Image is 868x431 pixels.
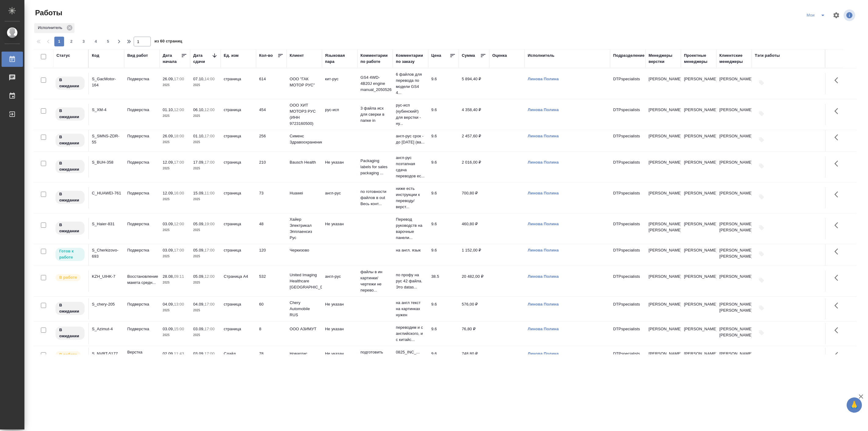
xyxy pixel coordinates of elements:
[396,155,425,179] p: англ-рус поэтапная сдача переводов ес...
[844,9,856,21] span: Посмотреть информацию
[67,37,76,46] button: 2
[193,253,218,259] p: 2025
[831,156,845,171] button: Здесь прячутся важные кнопки
[681,156,716,178] td: [PERSON_NAME]
[396,133,425,145] p: англ-рус срок - до [DATE] (ва...
[193,196,218,202] p: 2025
[256,323,287,344] td: 8
[716,187,752,208] td: [PERSON_NAME]
[174,107,184,112] p: 12:00
[59,191,81,203] p: В ожидании
[193,327,204,331] p: 03.09,
[221,218,256,239] td: страница
[92,107,121,113] div: S_XM-4
[163,165,187,172] p: 2025
[55,190,85,205] div: Исполнитель назначен, приступать к работе пока рано
[193,248,204,252] p: 05.09,
[459,323,489,344] td: 76,80 ₽
[193,302,204,306] p: 04.09,
[163,53,181,65] div: Дата начала
[431,53,441,59] div: Цена
[610,104,646,125] td: DTPspecialists
[716,218,752,239] td: [PERSON_NAME], [PERSON_NAME]
[716,130,752,151] td: [PERSON_NAME]
[755,107,768,120] button: Добавить тэги
[204,134,215,138] p: 17:00
[174,302,184,306] p: 13:00
[59,302,81,314] p: В ожидании
[322,73,357,94] td: кит-рус
[91,37,101,46] button: 4
[92,76,121,88] div: S_GacMotor-164
[92,221,121,227] div: S_Haier-831
[204,191,215,195] p: 11:00
[428,218,459,239] td: 9.6
[92,351,121,357] div: S_NVRT-5177
[681,323,716,344] td: [PERSON_NAME]
[290,76,319,88] p: ООО "ГАК МОТОР РУС"
[610,156,646,178] td: DTPspecialists
[459,348,489,369] td: 748,80 ₽
[610,270,646,292] td: DTPspecialists
[59,134,81,146] p: В ожидании
[256,298,287,320] td: 60
[716,104,752,125] td: [PERSON_NAME]
[849,399,859,411] span: 🙏
[681,270,716,292] td: [PERSON_NAME]
[92,326,121,332] div: S_Azimut-4
[428,104,459,125] td: 9.6
[193,53,212,65] div: Дата сдачи
[755,53,780,59] div: Тэги работы
[55,247,85,262] div: Исполнитель может приступить к работе
[831,104,845,118] button: Здесь прячутся важные кнопки
[428,187,459,208] td: 9.6
[649,301,678,307] p: [PERSON_NAME]
[290,159,319,165] p: Bausch Health
[681,218,716,239] td: [PERSON_NAME]
[204,160,215,165] p: 17:00
[259,53,273,59] div: Кол-во
[831,348,845,362] button: Здесь прячутся важные кнопки
[649,107,678,113] p: [PERSON_NAME]
[428,348,459,369] td: 9.6
[127,107,157,113] p: Подверстка
[193,165,218,172] p: 2025
[755,351,768,364] button: Добавить тэги
[256,270,287,292] td: 532
[831,218,845,233] button: Здесь прячутся важные кнопки
[55,76,85,90] div: Исполнитель назначен, приступать к работе пока рано
[127,133,157,139] p: Подверстка
[163,160,174,165] p: 12.09,
[831,187,845,202] button: Здесь прячутся важные кнопки
[396,300,425,318] p: на англ текст на картинках нужен
[163,82,187,88] p: 2025
[92,133,121,145] div: S_SMNS-ZDR-55
[428,73,459,94] td: 9.6
[59,108,81,120] p: В ожидании
[163,139,187,145] p: 2025
[847,397,862,413] button: 🙏
[325,53,354,65] div: Языковая пара
[193,280,218,286] p: 2025
[290,133,319,145] p: Сименс Здравоохранение
[322,348,357,369] td: Не указан
[610,323,646,344] td: DTPspecialists
[163,222,174,226] p: 03.09,
[67,38,76,45] span: 2
[716,270,752,292] td: [PERSON_NAME]
[221,244,256,266] td: страница
[193,191,204,195] p: 15.09,
[290,300,319,318] p: Chery Automobile RUS
[831,73,845,88] button: Здесь прячутся важные кнопки
[163,280,187,286] p: 2025
[684,53,713,65] div: Проектные менеджеры
[92,301,121,307] div: S_chery-205
[492,53,507,59] div: Оценка
[163,107,174,112] p: 01.10,
[755,221,768,234] button: Добавить тэги
[154,38,182,46] span: из 60 страниц
[193,113,218,119] p: 2025
[322,218,357,239] td: Не указан
[256,348,287,369] td: 78
[92,247,121,259] div: S_Cherkizovo-693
